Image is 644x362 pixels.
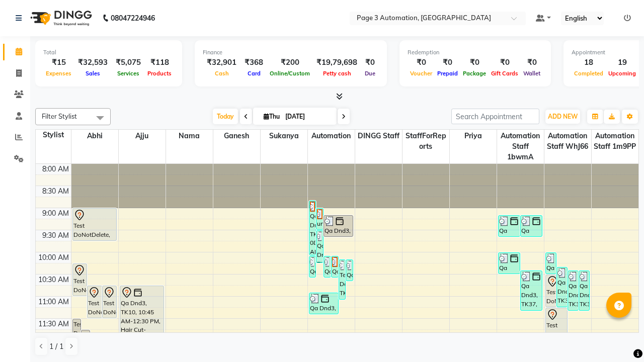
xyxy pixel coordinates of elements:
[403,130,449,153] span: StaffForReports
[606,70,638,77] span: Upcoming
[40,164,71,174] div: 8:00 AM
[309,256,316,277] div: Qa Dnd3, TK29, 10:05 AM-10:35 AM, Hair cut Below 12 years (Boy)
[435,70,460,77] span: Prepaid
[544,130,591,153] span: Automation Staff WhJ66
[36,252,71,263] div: 10:00 AM
[73,264,87,296] div: Test DoNotDelete, TK11, 10:15 AM-11:00 AM, Hair Cut-Men
[497,130,544,163] span: Automation Staff 1bwmA
[451,109,539,124] input: Search Appointment
[460,57,489,68] div: ₹0
[309,201,316,255] div: Qa Dnd3, TK22, 08:50 AM-10:05 AM, Hair Cut By Expert-Men,Hair Cut-Men
[73,209,117,240] div: Test DoNotDelete, TK14, 09:00 AM-09:45 AM, Hair Cut-Men
[74,57,112,68] div: ₹32,593
[568,271,578,310] div: Qa Dnd3, TK35, 10:25 AM-11:20 AM, Special Hair Wash- Men
[203,57,240,68] div: ₹32,901
[71,130,118,142] span: Abhi
[346,260,353,281] div: Qa Dnd3, TK31, 10:10 AM-10:40 AM, Hair cut Below 12 years (Boy)
[592,130,639,153] span: Automation Staff 1m9PP
[361,57,379,68] div: ₹0
[213,109,238,124] span: Today
[316,231,323,262] div: Qa Dnd3, TK25, 09:30 AM-10:15 AM, Hair Cut-Men
[82,330,90,362] div: Test DoNotDelete, TK03, 11:45 AM-12:30 PM, Hair Cut-Men
[316,209,323,229] div: undefined, TK21, 09:00 AM-09:30 AM, Hair cut Below 12 years (Boy)
[43,48,174,57] div: Total
[245,70,263,77] span: Card
[489,70,521,77] span: Gift Cards
[521,70,543,77] span: Wallet
[49,341,63,352] span: 1 / 1
[145,70,174,77] span: Products
[546,275,556,307] div: Test DoNotDelete, TK20, 10:30 AM-11:15 AM, Hair Cut-Men
[521,271,542,310] div: Qa Dnd3, TK37, 10:25 AM-11:20 AM, Special Hair Wash- Men
[112,57,145,68] div: ₹5,075
[606,57,638,68] div: 19
[435,57,460,68] div: ₹0
[408,70,435,77] span: Voucher
[408,48,543,57] div: Redemption
[36,319,71,329] div: 11:30 AM
[408,57,435,68] div: ₹0
[115,70,142,77] span: Services
[572,57,606,68] div: 18
[261,130,307,142] span: Sukanya
[320,70,354,77] span: Petty cash
[120,286,164,362] div: Qa Dnd3, TK10, 10:45 AM-12:30 PM, Hair Cut-Men,Hair Cut-Women
[557,267,567,307] div: Qa Dnd3, TK34, 10:20 AM-11:15 AM, Special Hair Wash- Men
[83,70,103,77] span: Sales
[145,57,174,68] div: ₹118
[362,70,378,77] span: Due
[309,293,338,314] div: Qa Dnd3, TK38, 10:55 AM-11:25 AM, Hair cut Below 12 years (Boy)
[339,260,346,299] div: Test DoNotDelete, TK33, 10:10 AM-11:05 AM, Special Hair Wash- Men
[332,256,338,277] div: Qa Dnd3, TK28, 10:05 AM-10:35 AM, Hair cut Below 12 years (Boy)
[267,57,312,68] div: ₹200
[545,110,580,124] button: ADD NEW
[73,319,81,351] div: Test DoNotDelete, TK06, 11:30 AM-12:15 PM, Hair Cut-Men
[355,130,402,142] span: DINGG Staff
[450,130,497,142] span: Priya
[111,4,155,32] b: 08047224946
[213,130,260,142] span: Ganesh
[312,57,361,68] div: ₹19,79,698
[40,230,71,241] div: 9:30 AM
[282,109,333,124] input: 2025-10-02
[261,113,282,120] span: Thu
[548,113,578,120] span: ADD NEW
[26,4,95,32] img: logo
[36,130,71,140] div: Stylist
[36,275,71,285] div: 10:30 AM
[324,256,331,277] div: Qa Dnd3, TK30, 10:05 AM-10:35 AM, Hair cut Below 12 years (Boy)
[489,57,521,68] div: ₹0
[521,216,542,236] div: Qa Dnd3, TK24, 09:10 AM-09:40 AM, Hair Cut By Expert-Men
[499,253,520,274] div: Qa Dnd3, TK27, 10:00 AM-10:30 AM, Hair cut Below 12 years (Boy)
[40,208,71,219] div: 9:00 AM
[88,286,102,318] div: Test DoNotDelete, TK04, 10:45 AM-11:30 AM, Hair Cut-Men
[460,70,489,77] span: Package
[546,253,556,274] div: Qa Dnd3, TK26, 10:00 AM-10:30 AM, Hair cut Below 12 years (Boy)
[103,286,117,318] div: Test DoNotDelete, TK16, 10:45 AM-11:30 AM, Hair Cut-Men
[42,112,77,120] span: Filter Stylist
[579,271,589,310] div: Qa Dnd3, TK36, 10:25 AM-11:20 AM, Special Hair Wash- Men
[36,297,71,307] div: 11:00 AM
[166,130,213,142] span: Nama
[212,70,231,77] span: Cash
[324,216,353,236] div: Qa Dnd3, TK23, 09:10 AM-09:40 AM, Hair cut Below 12 years (Boy)
[572,70,606,77] span: Completed
[43,70,74,77] span: Expenses
[119,130,166,142] span: Ajju
[521,57,543,68] div: ₹0
[499,216,520,236] div: Qa Dnd3, TK23, 09:10 AM-09:40 AM, Hair cut Below 12 years (Boy)
[40,186,71,197] div: 8:30 AM
[240,57,267,68] div: ₹368
[43,57,74,68] div: ₹15
[546,308,567,351] div: Test DoNotDelete, TK20, 11:15 AM-12:15 PM, Hair Cut-Women
[203,48,379,57] div: Finance
[267,70,312,77] span: Online/Custom
[308,130,355,142] span: Automation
